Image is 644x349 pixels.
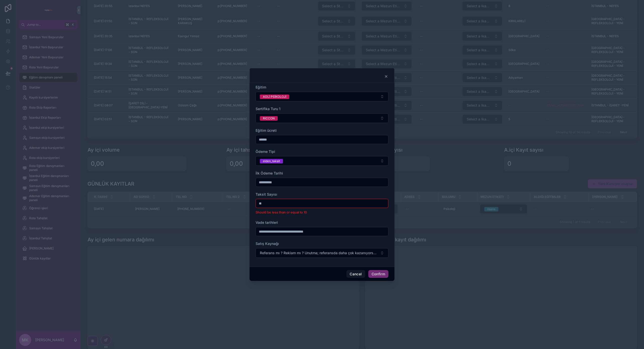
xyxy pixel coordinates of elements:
div: RICCON [263,116,275,121]
button: Select Button [256,156,388,166]
div: elden_taksit [263,159,280,163]
button: Select Button [256,113,388,123]
span: Referans mı ? Reklam mı ? Unutma; referansda daha çok kazanıyorsun. 💵 [260,250,378,255]
span: İlk Ödeme Tarihi [256,171,283,175]
button: Select Button [256,92,388,101]
li: Should be less than or equal to 10 [256,210,388,215]
span: Satış Kaynağı [256,241,279,246]
span: Vade tarihleri [256,220,278,225]
div: ADLİ PSİKOLOJİ [263,95,286,99]
button: Select Button [256,248,388,258]
button: Cancel [346,270,365,278]
span: Taksit Sayısı [256,192,277,196]
span: Sertifika Turu 1 [256,107,280,111]
button: Confirm [368,270,388,278]
span: Ödeme Tipi [256,149,275,154]
span: Eğitim [256,85,266,89]
span: Eğitim ücreti [256,128,277,133]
